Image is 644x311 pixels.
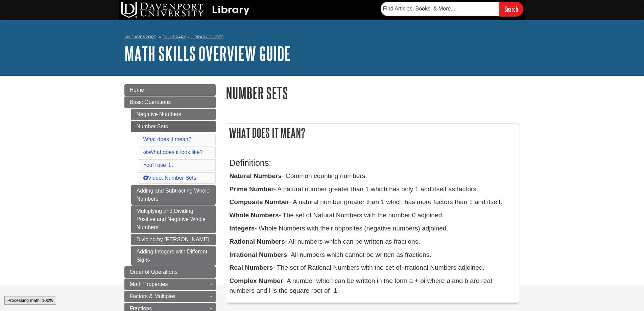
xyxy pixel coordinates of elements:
b: Rational Numbers [230,238,285,245]
p: - The set of Rational Numbers with the set of Irrational Numbers adjoined. [230,263,516,273]
p: - The set of Natural Numbers with the number 0 adjoined. [230,210,516,220]
a: Adding and Subtracting Whole Numbers [131,185,216,205]
a: You'll use it... [143,162,175,168]
img: DU Library [121,2,249,18]
a: Math Properties [124,279,216,290]
b: Complex Number [230,277,283,284]
div: Processing math: 100% [4,296,56,305]
a: Adding Integers with Different Signs [131,246,216,266]
span: Order of Operations [130,269,177,275]
a: Order of Operations [124,266,216,278]
b: Natural Numbers [230,172,282,179]
form: Searches DU Library's articles, books, and more [381,2,523,16]
h3: Definitions: [230,158,516,168]
input: Search [499,2,523,16]
p: - Common counting numbers. [230,171,516,181]
p: - All numbers which cannot be written as fractions. [230,250,516,260]
a: Math Skills Overview Guide [124,43,291,64]
h2: What does it mean? [226,124,520,142]
p: - A natural number greater than 1 which has only 1 and itself as factors. [230,184,516,194]
nav: breadcrumb [124,32,520,43]
a: Basic Operations [124,96,216,108]
p: - A natural number greater than 1 which has more factors than 1 and itself. [230,197,516,207]
h1: Number Sets [226,84,520,102]
b: Real Numbers [230,264,273,271]
b: Whole Numbers [230,212,279,219]
a: DU Library [163,35,186,39]
span: Math Properties [130,281,168,287]
span: Factors & Multiples [130,293,176,299]
a: What does it mean? [143,136,191,142]
p: - All numbers which can be written as fractions. [230,237,516,247]
a: Home [124,84,216,96]
a: Library Guides [191,35,223,39]
a: What does it look like? [143,149,203,155]
b: Irrational Numbers [230,251,287,258]
a: Number Sets [131,121,216,132]
a: Video: Number Sets [143,175,196,181]
b: Prime Number [230,185,274,193]
span: Home [130,87,144,93]
a: My Davenport [124,34,156,40]
p: - A number which can be written in the form a + bi where a and b are real numbers and i is the sq... [230,276,516,296]
span: Basic Operations [130,99,171,105]
a: Dividing by [PERSON_NAME] [131,234,216,245]
a: Negative Numbers [131,109,216,120]
input: Find Articles, Books, & More... [381,2,499,16]
b: Composite Number [230,198,289,205]
a: Multiplying and Dividing Positive and Negative Whole Numbers [131,205,216,233]
b: Integers [230,225,255,232]
p: - Whole Numbers with their opposites (negative numbers) adjoined. [230,224,516,234]
a: Factors & Multiples [124,291,216,302]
